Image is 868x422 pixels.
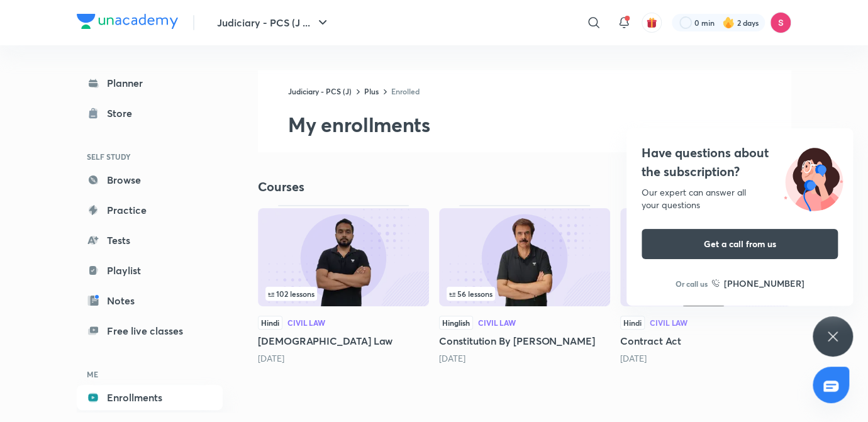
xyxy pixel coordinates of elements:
h4: Have questions about the subscription? [642,143,838,181]
div: Civil Law [650,319,687,326]
div: 6 days ago [258,352,429,365]
a: Store [77,101,223,126]
button: avatar [642,13,662,33]
span: Hinglish [439,316,473,330]
div: infocontainer [447,287,603,301]
img: Sandeep Kumar [770,12,791,33]
div: Civil Law [478,319,516,326]
div: Constitution By Anil Khanna [439,205,610,365]
div: 10 months ago [620,352,791,365]
div: Store [107,106,140,121]
a: Notes [77,288,223,313]
span: Hindi [258,316,282,330]
div: left [447,287,603,301]
img: avatar [646,17,657,28]
span: 102 lessons [268,290,314,297]
a: Judiciary - PCS (J) [288,86,352,96]
div: Contract Act [620,205,791,365]
span: Hindi [620,316,645,330]
img: Thumbnail [258,208,429,306]
div: Civil Law [287,319,325,326]
a: Enrolled [391,86,420,96]
a: Tests [77,228,223,253]
a: Playlist [77,258,223,283]
h5: Contract Act [620,333,791,348]
button: Get a call from us [642,229,838,259]
a: [PHONE_NUMBER] [711,277,804,290]
h2: My enrollments [288,112,791,137]
img: ttu_illustration_new.svg [774,143,853,211]
div: Hindu Law [258,205,429,365]
p: Or call us [676,278,708,289]
a: Planner [77,70,223,96]
div: 8 months ago [439,352,610,365]
img: Company Logo [77,14,178,29]
img: Thumbnail [620,208,791,306]
h5: [DEMOGRAPHIC_DATA] Law [258,333,429,348]
h4: Courses [258,179,525,195]
div: Our expert can answer all your questions [642,186,838,211]
div: infosection [265,287,421,301]
a: Practice [77,197,223,223]
h6: [PHONE_NUMBER] [724,277,804,290]
img: streak [722,16,735,29]
div: infocontainer [265,287,421,301]
button: Judiciary - PCS (J ... [209,10,338,35]
div: left [265,287,421,301]
div: infosection [447,287,603,301]
h5: Constitution By [PERSON_NAME] [439,333,610,348]
span: 56 lessons [449,290,492,297]
a: Plus [364,86,379,96]
a: Browse [77,167,223,192]
h6: SELF STUDY [77,146,223,167]
a: Company Logo [77,14,178,32]
a: Enrollments [77,385,223,410]
h6: ME [77,364,223,385]
a: Free live classes [77,318,223,343]
img: Thumbnail [439,208,610,306]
